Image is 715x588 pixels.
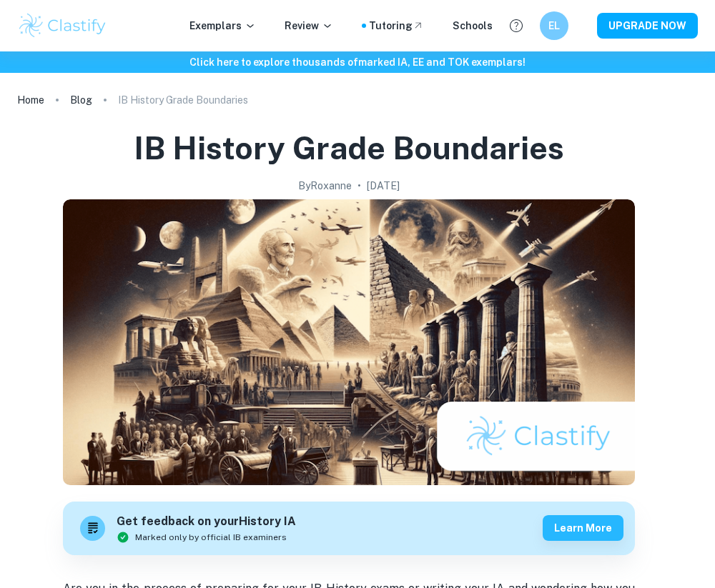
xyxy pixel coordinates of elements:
img: IB History Grade Boundaries cover image [63,199,635,485]
h2: [DATE] [367,178,400,194]
button: Learn more [543,515,623,541]
a: Tutoring [369,18,424,34]
h6: Get feedback on your History IA [117,513,296,531]
a: Blog [70,90,92,110]
h2: By Roxanne [298,178,352,194]
a: Home [17,90,44,110]
p: Exemplars [189,18,256,34]
p: IB History Grade Boundaries [118,92,248,108]
p: • [357,178,361,194]
button: EL [540,11,568,40]
button: UPGRADE NOW [597,13,698,39]
button: Help and Feedback [504,14,528,38]
h6: Click here to explore thousands of marked IA, EE and TOK exemplars ! [3,54,712,70]
h1: IB History Grade Boundaries [134,127,564,169]
a: Schools [453,18,493,34]
p: Review [285,18,333,34]
h6: EL [546,18,563,34]
span: Marked only by official IB examiners [135,531,287,544]
a: Get feedback on yourHistory IAMarked only by official IB examinersLearn more [63,502,635,555]
img: Clastify logo [17,11,108,40]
